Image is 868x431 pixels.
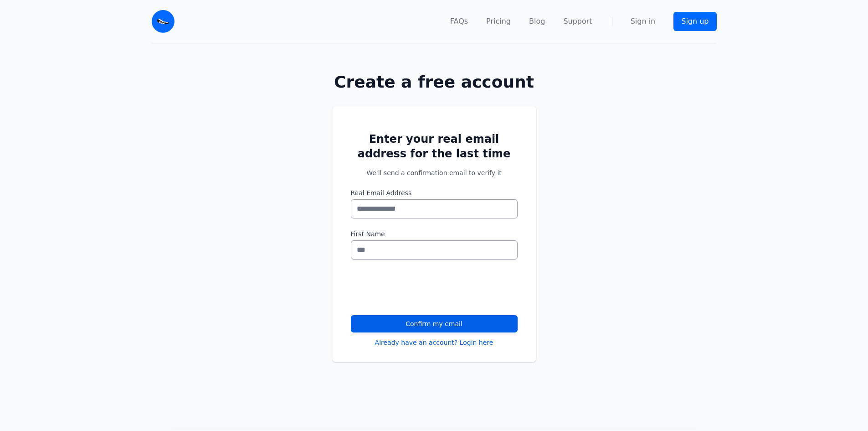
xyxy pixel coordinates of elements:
[375,338,493,347] a: Already have an account? Login here
[351,315,518,332] button: Confirm my email
[351,229,518,239] label: First Name
[631,16,656,27] a: Sign in
[486,16,511,27] a: Pricing
[303,73,565,91] h1: Create a free account
[673,12,716,31] a: Sign up
[351,188,518,197] label: Real Email Address
[529,16,545,27] a: Blog
[351,168,518,177] p: We'll send a confirmation email to verify it
[563,16,592,27] a: Support
[152,10,175,33] img: Email Monster
[351,270,489,306] iframe: reCAPTCHA
[351,132,518,161] h2: Enter your real email address for the last time
[450,16,468,27] a: FAQs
